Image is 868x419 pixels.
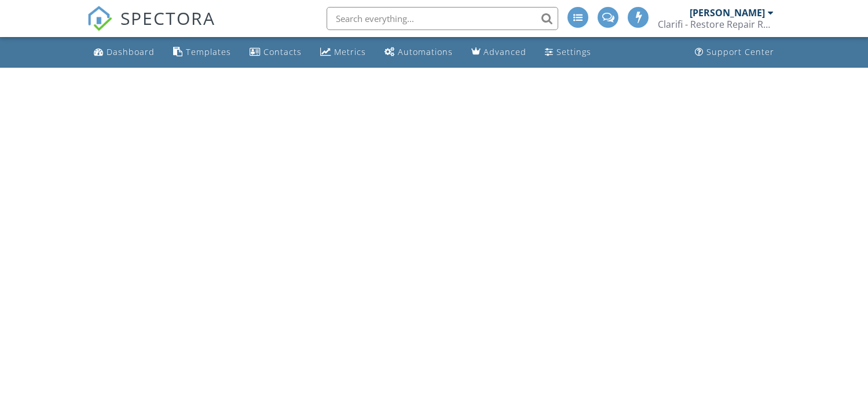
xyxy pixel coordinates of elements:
div: Clarifi - Restore Repair Renew [658,19,774,30]
a: Support Center [690,42,779,63]
div: [PERSON_NAME] [690,7,765,19]
div: Contacts [263,46,302,57]
div: Settings [556,46,591,57]
div: Advanced [484,46,526,57]
div: Automations [398,46,453,57]
a: Settings [540,42,596,63]
a: Advanced [467,42,531,63]
input: Search everything... [327,7,558,30]
a: Metrics [316,42,371,63]
div: Support Center [706,46,774,57]
img: The Best Home Inspection Software - Spectora [87,6,112,31]
a: Templates [169,42,236,63]
a: Contacts [245,42,306,63]
span: SPECTORA [120,6,215,30]
a: SPECTORA [87,16,215,40]
a: Automations (Basic) [380,42,457,63]
div: Dashboard [107,46,155,57]
a: Dashboard [89,42,159,63]
div: Templates [186,46,231,57]
div: Metrics [334,46,366,57]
